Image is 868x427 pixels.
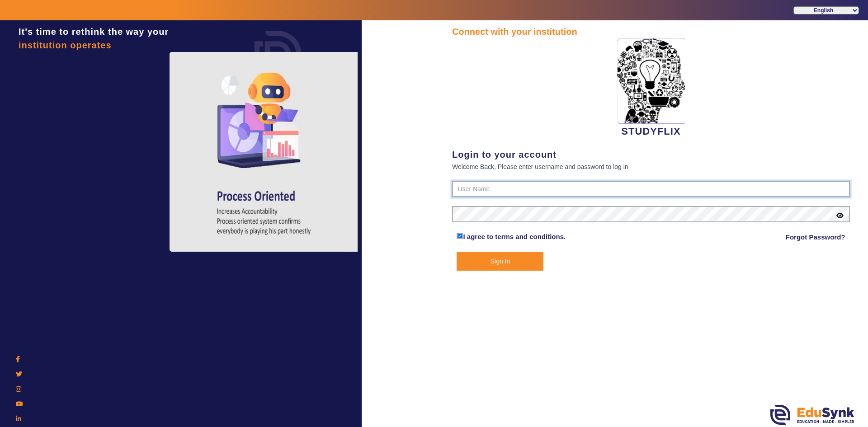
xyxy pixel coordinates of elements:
span: It's time to rethink the way your [19,27,169,37]
div: Login to your account [452,148,850,161]
a: I agree to terms and conditions. [463,233,566,240]
img: login.png [244,20,312,88]
img: edusynk.png [770,405,854,425]
div: STUDYFLIX [452,38,850,139]
div: Connect with your institution [452,25,850,38]
span: institution operates [19,40,112,50]
button: Sign In [457,252,543,271]
a: Forgot Password? [786,232,845,243]
img: login4.png [170,52,359,252]
div: Welcome Back, Please enter username and password to log in [452,161,850,172]
img: 2da83ddf-6089-4dce-a9e2-416746467bdd [617,38,685,124]
input: User Name [452,181,850,197]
